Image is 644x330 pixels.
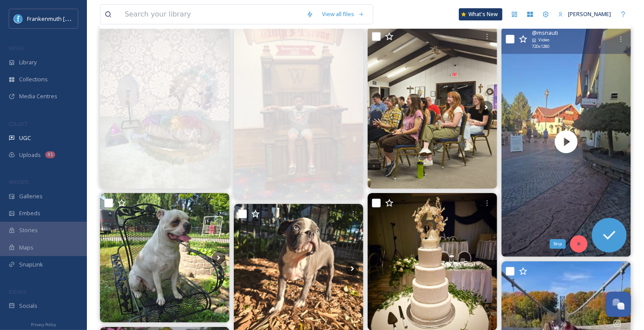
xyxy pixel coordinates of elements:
[9,45,24,51] span: MEDIA
[45,151,55,158] div: 41
[19,243,33,252] span: Maps
[532,43,549,50] span: 720 x 1280
[568,10,611,18] span: [PERSON_NAME]
[368,27,497,189] img: Jesus comes first… ALWAYS. We seek His path, rely on His strength, and grow in His Word. May God ...
[459,8,502,20] a: What's New
[9,120,27,127] span: COLLECT
[19,260,43,269] span: SnapLink
[538,37,549,43] span: Video
[19,192,43,200] span: Galleries
[19,302,37,310] span: Socials
[19,134,31,142] span: UGC
[100,193,229,323] img: We had some outside time with these sweet boys! 🥰 We had some beautiful weather the other day, so...
[606,292,631,317] button: Open Chat
[120,5,302,24] input: Search your library
[100,27,229,189] img: Awaken your energy centers and clear stagnant vibes with our chakra focused smudge stick. Mullein...
[19,75,48,83] span: Collections
[31,319,56,329] a: Privacy Policy
[318,6,368,23] a: View all files
[19,226,38,234] span: Stories
[501,27,631,257] img: thumbnail
[532,29,558,37] span: @ msnauti
[9,179,29,185] span: WIDGETS
[14,14,23,23] img: Social%20Media%20PFP%202025.jpg
[554,6,615,23] a: [PERSON_NAME]
[19,58,37,67] span: Library
[234,27,363,199] img: Bday 2025 was a success #bavarianinnlodge #frankenmuth
[550,239,566,249] div: Skip
[19,151,41,159] span: Uploads
[27,14,93,23] span: Frankenmuth [US_STATE]
[19,209,40,217] span: Embeds
[19,92,57,100] span: Media Centres
[9,288,26,295] span: SOCIALS
[31,322,56,327] span: Privacy Policy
